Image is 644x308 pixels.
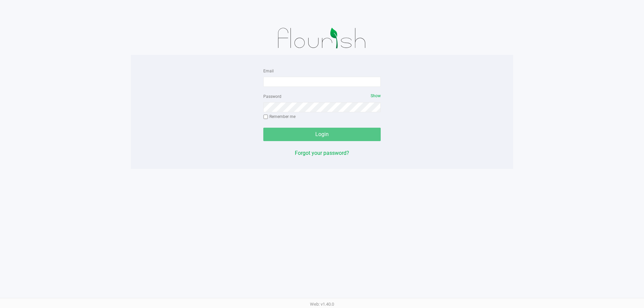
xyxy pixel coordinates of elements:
label: Email [263,68,274,74]
input: Remember me [263,115,268,119]
span: Web: v1.40.0 [310,302,334,307]
span: Show [371,94,381,98]
label: Remember me [263,114,296,120]
label: Password [263,94,281,100]
button: Forgot your password? [295,149,349,157]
